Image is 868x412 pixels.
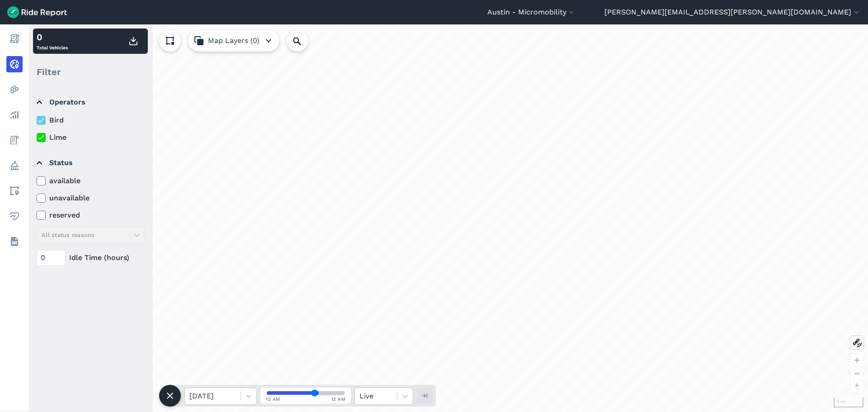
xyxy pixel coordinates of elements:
[188,30,279,52] button: Map Layers (0)
[37,30,68,52] div: Total Vehicles
[7,6,67,18] img: Ride Report
[6,81,23,98] a: Heatmaps
[604,7,861,18] button: [PERSON_NAME][EMAIL_ADDRESS][PERSON_NAME][DOMAIN_NAME]
[29,24,868,412] div: loading
[6,56,23,72] a: Realtime
[6,233,23,250] a: Datasets
[37,175,145,186] label: available
[6,132,23,148] a: Fees
[37,150,144,175] summary: Status
[6,31,23,47] a: Report
[37,193,145,204] label: unavailable
[37,210,145,221] label: reserved
[266,396,280,403] span: 12 AM
[37,250,145,266] div: Idle Time (hours)
[6,107,23,123] a: Analyze
[33,58,148,86] div: Filter
[37,132,145,143] label: Lime
[331,396,346,403] span: 12 AM
[287,30,323,52] input: Search Location or Vehicles
[6,208,23,224] a: Health
[487,7,576,18] button: Austin - Micromobility
[37,30,68,44] div: 0
[6,157,23,174] a: Policy
[37,115,145,126] label: Bird
[6,183,23,199] a: Areas
[37,90,144,115] summary: Operators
